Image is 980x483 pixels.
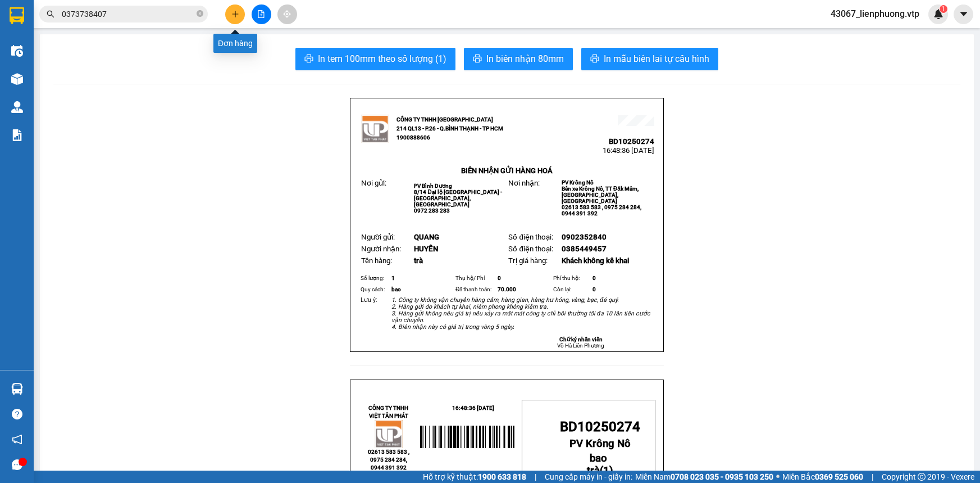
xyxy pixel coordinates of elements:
span: notification [12,434,22,445]
span: PV Krông Nô [562,179,594,186]
td: Đã thanh toán: [454,284,496,295]
span: 0385449457 [562,245,607,253]
span: Cung cấp máy in - giấy in: [545,471,632,483]
span: trà [587,464,600,477]
span: printer [473,54,482,65]
span: Võ Hà Liên Phương [557,342,604,349]
span: 0 [498,275,501,281]
img: logo-vxr [10,7,24,24]
span: copyright [918,473,926,481]
span: | [535,471,536,483]
strong: BIÊN NHẬN GỬI HÀNG HOÁ [461,166,553,175]
img: warehouse-icon [11,101,23,113]
button: file-add [252,4,271,24]
span: bao [590,452,607,464]
img: warehouse-icon [11,45,23,57]
span: In biên nhận 80mm [486,52,564,66]
strong: 1900 633 818 [478,472,526,481]
img: warehouse-icon [11,73,23,85]
span: HUYỀN [414,245,438,253]
span: BD10250274 [560,419,640,435]
strong: 0708 023 035 - 0935 103 250 [671,472,773,481]
span: search [47,10,54,18]
span: 16:48:36 [DATE] [603,146,654,155]
span: message [12,459,22,470]
span: PV Krông Nô [569,437,631,450]
span: plus [231,10,239,18]
span: Lưu ý: [361,296,377,304]
span: QUANG [414,233,439,241]
button: caret-down [954,4,973,24]
span: question-circle [12,409,22,419]
img: warehouse-icon [11,383,23,395]
span: printer [304,54,313,65]
span: | [872,471,873,483]
button: printerIn mẫu biên lai tự cấu hình [581,48,718,70]
span: Số điện thoại: [508,233,553,241]
span: 02613 583 583 , 0975 284 284, 0944 391 392 [368,449,409,471]
span: Miền Nam [635,471,773,483]
span: In tem 100mm theo số lượng (1) [318,52,446,66]
strong: Chữ ký nhân viên [559,336,603,342]
span: aim [283,10,291,18]
span: 02613 583 583 , 0975 284 284, 0944 391 392 [562,204,641,216]
td: Quy cách: [359,284,390,295]
img: logo [375,420,403,448]
strong: ( ) [587,452,613,477]
img: solution-icon [11,129,23,141]
button: printerIn tem 100mm theo số lượng (1) [295,48,455,70]
span: 8/14 Đại lộ [GEOGRAPHIC_DATA] - [GEOGRAPHIC_DATA], [GEOGRAPHIC_DATA] [414,189,502,207]
span: 70.000 [498,286,516,292]
button: printerIn biên nhận 80mm [464,48,573,70]
button: plus [225,4,245,24]
span: Nơi gửi: [361,179,386,187]
span: 1 [941,5,945,13]
span: Số điện thoại: [508,245,553,253]
span: 16:48:36 [DATE] [452,405,494,411]
td: Còn lại: [551,284,591,295]
span: file-add [257,10,265,18]
span: 1 [603,464,609,477]
span: 0 [592,275,596,281]
span: In mẫu biên lai tự cấu hình [604,52,709,66]
span: bao [391,286,401,292]
input: Tìm tên, số ĐT hoặc mã đơn [62,8,194,20]
span: Tên hàng: [361,256,392,265]
span: 0902352840 [562,233,607,241]
span: Miền Bắc [782,471,863,483]
button: aim [277,4,297,24]
td: Số lượng: [359,273,390,284]
span: caret-down [959,9,969,19]
span: Bến xe Krông Nô, TT Đăk Mâm, [GEOGRAPHIC_DATA], [GEOGRAPHIC_DATA] [562,186,639,204]
span: Trị giá hàng: [508,256,548,265]
span: 43067_lienphuong.vtp [822,7,928,21]
span: Người nhận: [361,245,401,253]
span: ⚪️ [776,475,780,479]
strong: 0369 525 060 [815,472,863,481]
span: Nơi nhận: [508,179,540,187]
span: PV Bình Dương [414,183,452,189]
span: close-circle [197,9,203,20]
strong: CÔNG TY TNHH VIỆT TÂN PHÁT [368,405,408,419]
span: Hỗ trợ kỹ thuật: [423,471,526,483]
span: 0 [592,286,596,292]
em: 1. Công ty không vận chuyển hàng cấm, hàng gian, hàng hư hỏng, vàng, bạc, đá quý. 2. Hàng gửi do ... [391,296,650,331]
span: Khách không kê khai [562,256,629,265]
sup: 1 [940,5,947,13]
span: Người gửi: [361,233,395,241]
span: close-circle [197,10,203,17]
img: logo [361,115,389,143]
td: Phí thu hộ: [551,273,591,284]
span: BD10250274 [609,137,654,146]
strong: CÔNG TY TNHH [GEOGRAPHIC_DATA] 214 QL13 - P.26 - Q.BÌNH THẠNH - TP HCM 1900888606 [396,116,503,141]
span: trà [414,256,423,265]
td: Thụ hộ/ Phí [454,273,496,284]
span: 1 [391,275,395,281]
span: 0972 283 283 [414,207,450,214]
img: icon-new-feature [933,9,943,19]
span: printer [590,54,599,65]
